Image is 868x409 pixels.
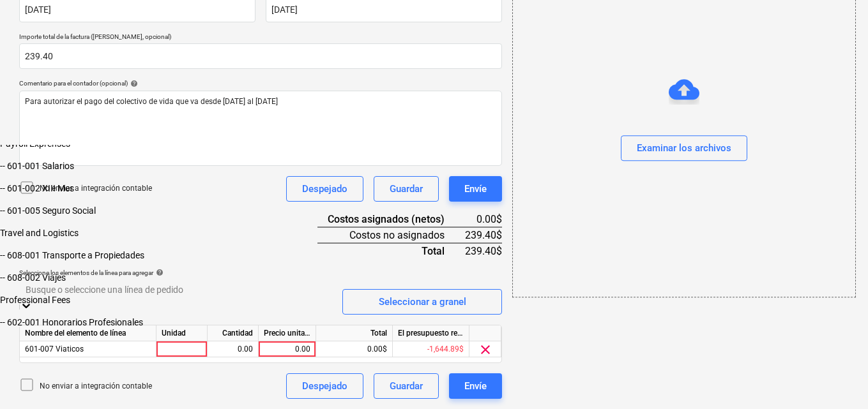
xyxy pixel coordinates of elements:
[128,80,138,87] span: help
[390,378,423,394] div: Guardar
[393,341,469,357] div: -1,644.89$
[374,373,439,399] button: Guardar
[286,373,363,399] button: Despejado
[449,373,502,399] button: Envíe
[804,348,868,409] div: Widget de chat
[637,140,731,157] div: Examinar los archivos
[464,378,487,394] div: Envíe
[25,345,84,353] span: 601-007 Viaticos
[213,341,253,357] div: 0.00
[40,381,152,392] p: No enviar a integración contable
[621,136,747,161] button: Examinar los archivos
[302,378,347,394] div: Despejado
[19,33,502,43] p: Importe total de la factura ([PERSON_NAME], opcional)
[19,43,502,69] input: Importe total de la factura (coste neto, opcional)
[19,79,502,87] div: Comentario para el contador (opcional)
[804,348,868,409] iframe: Chat Widget
[264,341,310,357] div: 0.00
[478,342,493,357] span: clear
[316,341,393,357] div: 0.00$
[25,97,278,106] span: Para autorizar el pago del colectivo de vida que va desde [DATE] al [DATE]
